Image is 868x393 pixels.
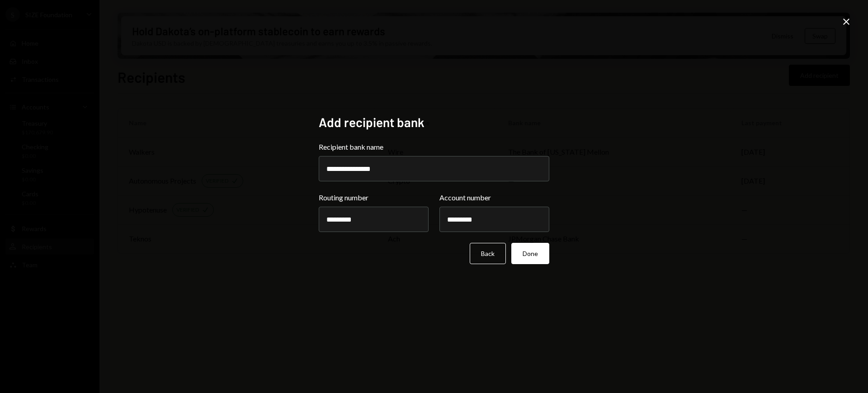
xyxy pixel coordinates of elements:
label: Recipient bank name [319,142,549,152]
h2: Add recipient bank [319,114,549,131]
button: Done [511,243,549,264]
button: Back [470,243,506,264]
label: Account number [439,192,549,203]
label: Routing number [319,192,429,203]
